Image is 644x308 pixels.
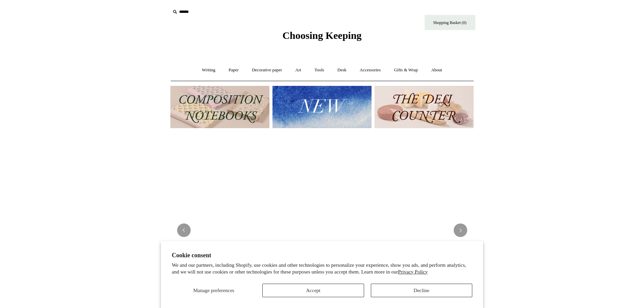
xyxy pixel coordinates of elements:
a: Privacy Policy [398,269,428,275]
a: Tools [308,61,330,79]
span: Choosing Keeping [282,30,361,41]
button: Next [454,223,467,237]
a: Choosing Keeping [282,35,361,40]
button: Decline [371,284,472,297]
a: Gifts & Wrap [388,61,424,79]
a: Decorative paper [246,61,288,79]
img: The Deli Counter [375,86,474,128]
p: We and our partners, including Shopify, use cookies and other technologies to personalize your ex... [172,262,472,275]
button: Previous [177,223,191,237]
a: Accessories [354,61,387,79]
img: New.jpg__PID:f73bdf93-380a-4a35-bcfe-7823039498e1 [272,86,372,128]
a: About [425,61,448,79]
a: Art [289,61,307,79]
button: Manage preferences [172,284,256,297]
h2: Cookie consent [172,252,472,259]
a: Paper [222,61,245,79]
span: Manage preferences [193,288,234,293]
button: Accept [262,284,364,297]
img: 202302 Composition ledgers.jpg__PID:69722ee6-fa44-49dd-a067-31375e5d54ec [170,86,269,128]
a: Shopping Basket (0) [425,15,475,30]
a: Writing [196,61,221,79]
a: Desk [331,61,353,79]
